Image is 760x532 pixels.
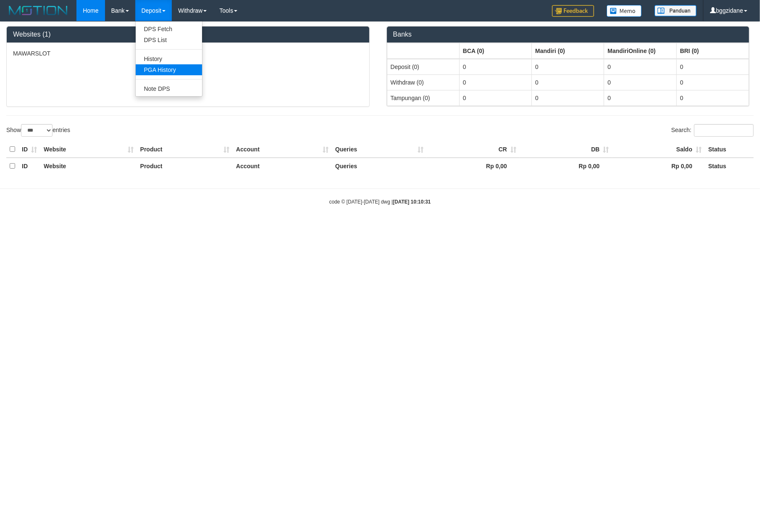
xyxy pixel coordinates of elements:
th: Status [705,141,754,158]
th: Account [233,141,332,158]
th: Queries [332,141,427,158]
th: Saldo [612,141,705,158]
td: 0 [604,90,676,106]
p: MAWARSLOT [13,49,363,58]
th: DB [520,141,613,158]
td: 0 [676,74,749,90]
td: 0 [676,59,749,75]
a: DPS Fetch [136,24,202,34]
th: Group: activate to sort column ascending [459,43,531,59]
th: ID [18,141,40,158]
th: Group: activate to sort column ascending [604,43,676,59]
label: Show entries [6,124,70,137]
td: 0 [532,90,604,106]
td: Withdraw (0) [387,74,459,90]
a: Note DPS [136,83,202,94]
th: Group: activate to sort column ascending [676,43,749,59]
td: 0 [604,74,676,90]
select: Showentries [21,124,53,137]
th: Group: activate to sort column ascending [387,43,459,59]
th: Rp 0,00 [612,158,705,174]
small: code © [DATE]-[DATE] dwg | [329,199,431,205]
strong: [DATE] 10:10:31 [393,199,431,205]
th: Queries [332,158,427,174]
a: History [136,53,202,64]
td: 0 [459,59,531,75]
th: Group: activate to sort column ascending [532,43,604,59]
td: 0 [604,59,676,75]
th: CR [427,141,520,158]
td: 0 [532,59,604,75]
td: 0 [459,90,531,106]
th: Product [137,141,233,158]
label: Search: [671,124,754,137]
th: ID [18,158,40,174]
td: 0 [676,90,749,106]
th: Account [233,158,332,174]
input: Search: [694,124,754,137]
a: PGA History [136,64,202,75]
img: Feedback.jpg [552,5,594,17]
td: 0 [459,74,531,90]
th: Product [137,158,233,174]
th: Rp 0,00 [427,158,520,174]
img: panduan.png [655,5,697,16]
th: Website [40,158,137,174]
th: Rp 0,00 [520,158,613,174]
td: Deposit (0) [387,59,459,75]
img: Button%20Memo.svg [607,5,642,17]
td: Tampungan (0) [387,90,459,106]
h3: Banks [393,31,743,38]
a: DPS List [136,34,202,45]
th: Status [705,158,754,174]
h3: Websites (1) [13,31,363,38]
td: 0 [532,74,604,90]
th: Website [40,141,137,158]
img: MOTION_logo.png [6,4,70,17]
